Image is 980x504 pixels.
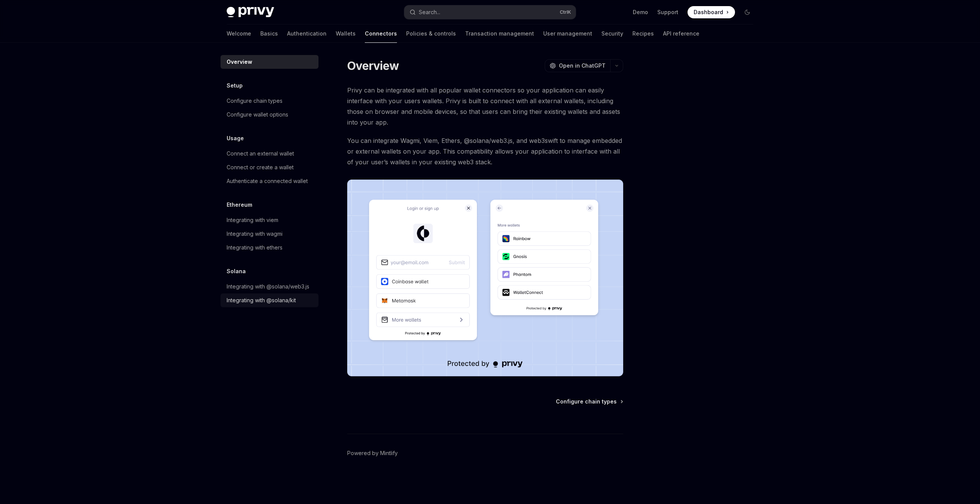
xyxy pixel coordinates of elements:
a: Configure chain types [220,94,318,108]
a: Transaction management [465,24,534,43]
div: Integrating with @solana/kit [227,296,296,305]
h5: Setup [227,81,243,90]
a: Powered by Mintlify [347,449,398,457]
div: Overview [227,57,252,66]
a: API reference [663,24,699,43]
a: Integrating with viem [220,213,318,227]
a: Recipes [632,24,654,43]
div: Configure chain types [227,96,283,105]
a: Connectors [365,24,397,43]
div: Integrating with viem [227,216,278,225]
div: Connect or create a wallet [227,163,294,172]
span: Ctrl K [560,9,571,15]
button: Toggle dark mode [741,6,753,18]
div: Authenticate a connected wallet [227,177,308,186]
a: Integrating with ethers [220,241,318,254]
div: Integrating with ethers [227,243,283,252]
h5: Ethereum [227,200,252,209]
img: dark logo [227,7,274,18]
a: Dashboard [688,6,735,18]
a: Security [601,24,623,43]
span: Dashboard [694,8,723,16]
h1: Overview [347,59,399,73]
div: Search... [419,8,440,17]
a: Basics [260,24,278,43]
h5: Usage [227,134,244,143]
h5: Solana [227,267,246,276]
a: Connect an external wallet [220,147,318,160]
a: Support [657,8,678,16]
div: Connect an external wallet [227,149,294,158]
a: Configure chain types [556,398,622,405]
a: Configure wallet options [220,108,318,122]
div: Integrating with wagmi [227,229,283,238]
div: Configure wallet options [227,110,288,119]
a: Demo [633,8,648,16]
span: Open in ChatGPT [559,62,606,70]
a: Integrating with wagmi [220,227,318,241]
a: Integrating with @solana/kit [220,293,318,307]
div: Integrating with @solana/web3.js [227,282,309,291]
a: Authentication [287,24,327,43]
span: Privy can be integrated with all popular wallet connectors so your application can easily interfa... [347,85,623,128]
a: Authenticate a connected wallet [220,174,318,188]
a: Policies & controls [406,24,456,43]
span: You can integrate Wagmi, Viem, Ethers, @solana/web3.js, and web3swift to manage embedded or exter... [347,135,623,167]
a: Wallets [336,24,356,43]
img: Connectors3 [347,180,623,376]
a: Integrating with @solana/web3.js [220,280,318,293]
a: Overview [220,55,318,69]
span: Configure chain types [556,398,617,405]
button: Open in ChatGPT [545,59,610,72]
a: Connect or create a wallet [220,160,318,174]
button: Search...CtrlK [404,5,576,19]
a: Welcome [227,24,251,43]
a: User management [543,24,592,43]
